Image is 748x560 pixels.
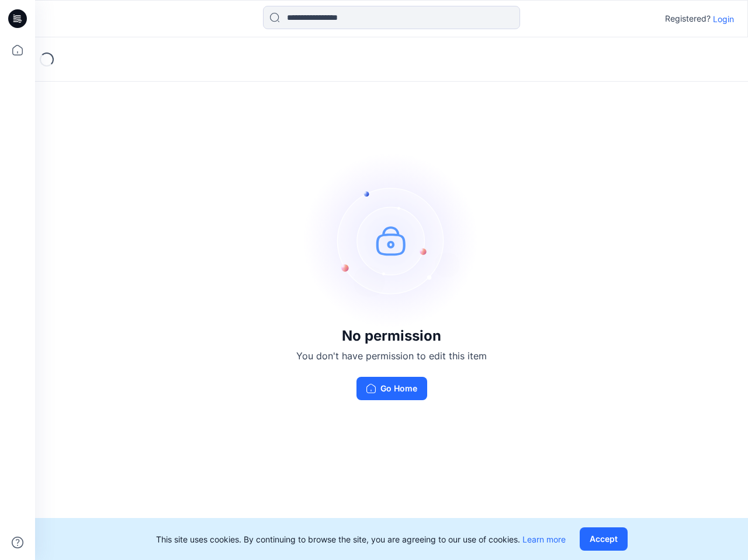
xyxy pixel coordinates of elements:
[522,534,566,544] a: Learn more
[713,13,734,25] p: Login
[296,328,487,344] h3: No permission
[665,12,711,26] p: Registered?
[580,527,628,551] button: Accept
[304,153,479,328] img: no-perm.svg
[296,349,487,363] p: You don't have permission to edit this item
[356,377,427,400] button: Go Home
[156,533,566,545] p: This site uses cookies. By continuing to browse the site, you are agreeing to our use of cookies.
